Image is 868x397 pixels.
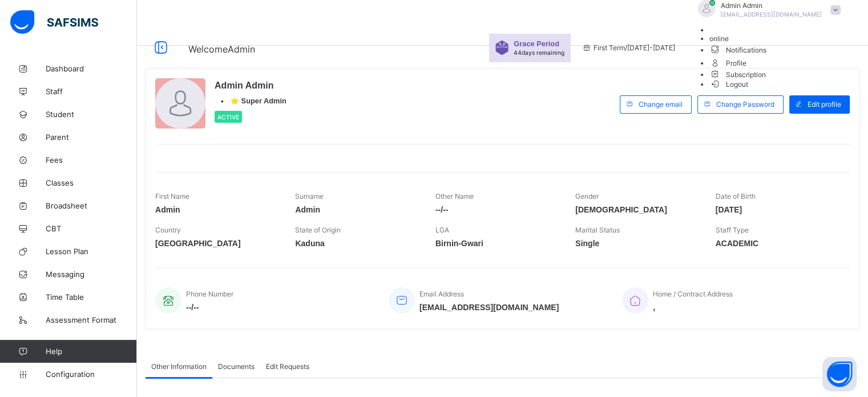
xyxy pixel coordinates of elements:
[709,26,846,34] li: dropdown-list-item-null-0
[46,247,137,256] span: Lesson Plan
[582,43,675,52] span: session/term information
[295,239,418,248] span: Kaduna
[653,303,733,312] span: ,
[155,192,189,200] span: First Name
[709,78,749,90] span: Logout
[435,205,558,214] span: --/--
[215,97,286,105] div: •
[709,34,846,43] li: dropdown-list-item-null-2
[716,205,838,214] span: [DATE]
[217,114,239,121] span: Active
[575,239,698,248] span: Single
[46,64,137,73] span: Dashboard
[822,357,857,391] button: Open asap
[709,56,846,69] li: dropdown-list-item-text-4
[514,49,564,56] span: 44 days remaining
[215,81,286,91] span: Admin Admin
[295,192,324,200] span: Surname
[46,315,137,324] span: Assessment Format
[435,226,449,234] span: LGA
[46,224,137,233] span: CBT
[295,226,341,234] span: State of Origin
[716,100,774,109] span: Change Password
[46,201,137,210] span: Broadsheet
[155,205,278,214] span: Admin
[419,303,559,312] span: [EMAIL_ADDRESS][DOMAIN_NAME]
[295,205,418,214] span: Admin
[46,110,137,119] span: Student
[10,10,98,34] img: safsims
[721,1,822,10] span: Admin Admin
[186,290,233,298] span: Phone Number
[709,43,846,56] li: dropdown-list-item-text-3
[709,69,846,79] li: dropdown-list-item-null-6
[709,79,846,89] li: dropdown-list-item-buttom-7
[435,239,558,248] span: Birnin-Gwari
[653,290,733,298] span: Home / Contract Address
[155,226,181,234] span: Country
[419,290,464,298] span: Email Address
[46,292,137,302] span: Time Table
[575,226,620,234] span: Marital Status
[721,11,822,18] span: [EMAIL_ADDRESS][DOMAIN_NAME]
[46,178,137,187] span: Classes
[46,347,136,356] span: Help
[639,100,683,109] span: Change email
[495,41,509,55] img: sticker-purple.71386a28dfed39d6af7621340158ba97.svg
[709,70,766,79] span: Subscription
[709,43,846,56] span: Notifications
[709,56,846,69] span: Profile
[716,192,756,200] span: Date of Birth
[46,155,137,165] span: Fees
[266,362,309,371] span: Edit Requests
[575,205,698,214] span: [DEMOGRAPHIC_DATA]
[514,39,559,48] span: Grace Period
[151,362,207,371] span: Other Information
[218,362,255,371] span: Documents
[230,97,286,105] span: ⭐ Super Admin
[188,43,255,55] span: Welcome Admin
[186,303,233,312] span: --/--
[46,133,137,142] span: Parent
[575,192,599,200] span: Gender
[46,87,137,96] span: Staff
[716,239,838,248] span: ACADEMIC
[709,34,729,43] span: online
[46,370,136,379] span: Configuration
[808,100,841,109] span: Edit profile
[155,239,278,248] span: [GEOGRAPHIC_DATA]
[716,226,749,234] span: Staff Type
[435,192,474,200] span: Other Name
[46,270,137,279] span: Messaging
